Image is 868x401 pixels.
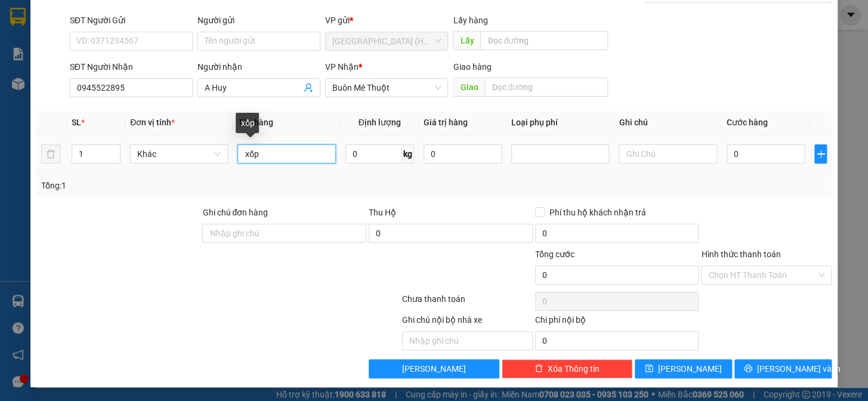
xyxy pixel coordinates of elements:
span: Đơn vị tính [130,118,175,127]
div: Ghi chú nội bộ nhà xe [402,313,533,331]
span: Định lượng [359,118,401,127]
input: Dọc đường [484,78,608,97]
div: Buôn Mê Thuột [140,10,242,39]
input: Nhập ghi chú [402,331,533,350]
span: Tổng cước [535,249,574,259]
button: plus [814,144,827,164]
div: SĐT Người Nhận [70,60,193,73]
span: Xóa Thông tin [548,362,600,375]
span: Giá trị hàng [424,118,468,127]
div: 0916595577 [140,39,242,55]
span: Khác [137,145,221,163]
span: plus [815,149,826,159]
span: Lấy hàng [453,16,487,25]
span: kg [402,144,414,164]
span: [PERSON_NAME] [658,362,722,375]
label: Hình thức thanh toán [701,249,780,259]
span: [PERSON_NAME] và In [757,362,841,375]
span: printer [744,364,752,374]
button: deleteXóa Thông tin [502,359,632,378]
span: CC : [138,87,155,99]
span: SL [72,118,81,127]
span: Cước hàng [727,118,768,127]
button: save[PERSON_NAME] [635,359,732,378]
span: DĐ: [140,62,157,75]
span: Buôn Mê Thuột [332,79,441,97]
span: Giao [453,78,484,97]
span: Thu Hộ [369,208,396,217]
span: save [645,364,653,374]
label: Ghi chú đơn hàng [202,208,268,217]
input: Ghi chú đơn hàng [202,224,366,243]
span: Giao hàng [453,62,491,72]
span: [PERSON_NAME] [402,362,466,375]
input: VD: Bàn, Ghế [237,144,335,164]
input: 0 [424,144,502,164]
div: Tổng: 1 [41,179,336,192]
th: Ghi chú [614,111,721,134]
span: VP Nhận [325,62,359,72]
span: Phí thu hộ khách nhận trả [545,206,651,219]
div: SĐT Người Gửi [70,14,193,27]
span: Buôn Hồ [157,55,226,76]
button: [PERSON_NAME] [369,359,499,378]
div: Người gửi [197,14,320,27]
span: delete [535,364,543,374]
button: printer[PERSON_NAME] và In [734,359,832,378]
input: Dọc đường [480,31,608,50]
span: Nhận: [140,11,168,24]
div: Người nhận [197,60,320,73]
span: Đà Nẵng (Hàng) [332,32,441,50]
div: Chưa thanh toán [401,292,534,313]
div: 50.000 [138,84,243,100]
div: VP gửi [325,14,448,27]
span: Lấy [453,31,480,50]
div: xốp [236,113,259,133]
input: Ghi Chú [619,144,716,164]
div: Chi phí nội bộ [535,313,699,331]
span: user-add [304,83,313,92]
button: delete [41,144,60,164]
span: Gửi: [10,10,29,23]
th: Loại phụ phí [506,111,614,134]
div: [GEOGRAPHIC_DATA] (Hàng) [10,10,131,51]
